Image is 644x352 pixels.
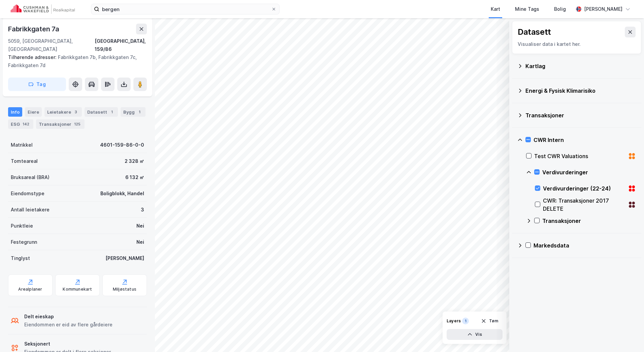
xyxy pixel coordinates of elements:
[25,107,42,117] div: Eiere
[11,4,75,14] img: cushman-wakefield-realkapital-logo.202ea83816669bd177139c58696a8fa1.svg
[85,107,118,117] div: Datasett
[11,157,38,165] div: Tomteareal
[525,87,636,95] div: Energi & Fysisk Klimarisiko
[136,109,143,115] div: 1
[100,189,144,198] div: Boligblokk, Handel
[18,287,42,292] div: Arealplaner
[534,152,625,160] div: Test CWR Valuations
[447,318,461,324] div: Layers
[491,5,500,13] div: Kart
[554,5,566,13] div: Bolig
[11,173,50,181] div: Bruksareal (BRA)
[8,24,61,34] div: Fabrikkgaten 7a
[125,173,144,181] div: 6 132 ㎡
[525,62,636,70] div: Kartlag
[21,121,31,127] div: 142
[610,320,644,352] iframe: Chat Widget
[121,107,146,117] div: Bygg
[72,109,79,115] div: 3
[8,53,141,69] div: Fabrikkgaten 7b, Fabrikkgaten 7c, Fabrikkgaten 7d
[542,168,636,176] div: Verdivurderinger
[99,4,271,14] input: Søk på adresse, matrikkel, gårdeiere, leietakere eller personer
[534,136,636,144] div: CWR Intern
[542,217,636,225] div: Transaksjoner
[515,5,539,13] div: Mine Tags
[36,119,85,129] div: Transaksjoner
[11,254,30,262] div: Tinglyst
[543,184,625,193] div: Verdivurderinger (22-24)
[8,37,95,53] div: 5059, [GEOGRAPHIC_DATA], [GEOGRAPHIC_DATA]
[136,238,144,246] div: Nei
[113,287,136,292] div: Miljøstatus
[8,54,58,60] span: Tilhørende adresser:
[105,254,144,262] div: [PERSON_NAME]
[543,197,625,213] div: CWR: Transaksjoner 2017 DELETE
[447,329,503,340] button: Vis
[518,40,636,48] div: Visualiser data i kartet her.
[24,321,112,329] div: Eiendommen er eid av flere gårdeiere
[100,141,144,149] div: 4601-159-86-0-0
[44,107,82,117] div: Leietakere
[11,141,33,149] div: Matrikkel
[141,206,144,214] div: 3
[108,109,115,115] div: 1
[518,27,551,37] div: Datasett
[11,206,50,214] div: Antall leietakere
[8,107,22,117] div: Info
[610,320,644,352] div: Kontrollprogram for chat
[136,222,144,230] div: Nei
[534,241,636,250] div: Markedsdata
[584,5,622,13] div: [PERSON_NAME]
[11,189,44,198] div: Eiendomstype
[11,238,37,246] div: Festegrunn
[8,119,33,129] div: ESG
[24,313,112,321] div: Delt eieskap
[525,111,636,119] div: Transaksjoner
[8,78,66,91] button: Tag
[125,157,144,165] div: 2 328 ㎡
[63,287,92,292] div: Kommunekart
[95,37,147,53] div: [GEOGRAPHIC_DATA], 159/86
[73,121,82,127] div: 125
[462,318,469,324] div: 1
[24,340,111,348] div: Seksjonert
[11,222,33,230] div: Punktleie
[477,316,503,326] button: Tøm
